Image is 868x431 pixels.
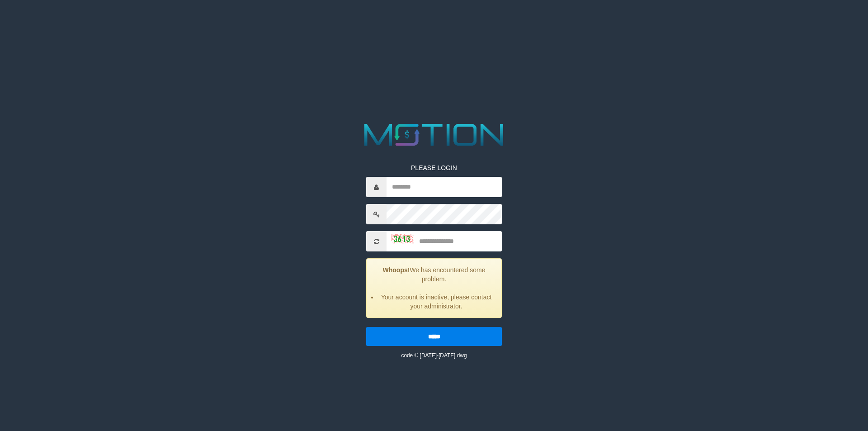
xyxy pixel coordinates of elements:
[391,234,414,243] img: captcha
[401,352,467,359] small: code © [DATE]-[DATE] dwg
[383,266,410,274] strong: Whoops!
[358,120,510,150] img: MOTION_logo.png
[366,163,502,172] p: PLEASE LOGIN
[378,293,495,311] li: Your account is inactive, please contact your administrator.
[366,258,502,318] div: We has encountered some problem.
